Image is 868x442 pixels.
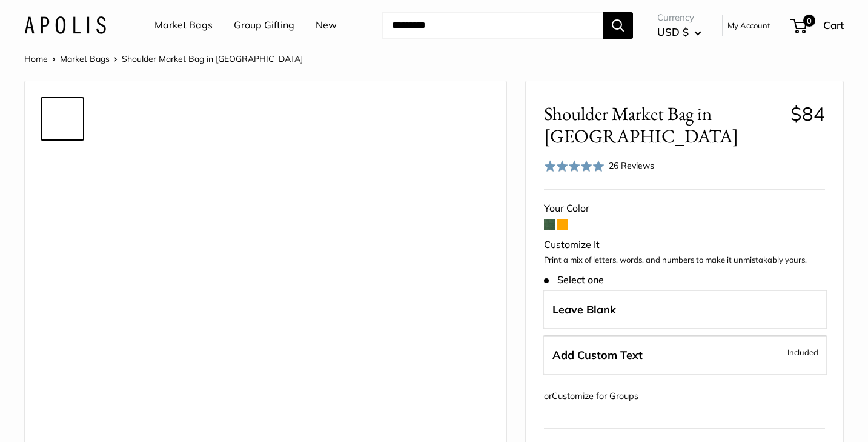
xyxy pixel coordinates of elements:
[544,254,825,266] p: Print a mix of letters, words, and numbers to make it unmistakably yours.
[544,274,604,286] span: Select one
[657,9,701,26] span: Currency
[24,16,106,34] img: Apolis
[552,390,638,401] a: Customize for Groups
[41,97,84,141] a: Shoulder Market Bag in Field Green
[790,102,825,126] span: $84
[41,291,84,335] a: Shoulder Market Bag in Field Green
[234,16,294,35] a: Group Gifting
[552,303,616,316] span: Leave Blank
[544,102,781,147] span: Shoulder Market Bag in [GEOGRAPHIC_DATA]
[792,16,844,35] a: 0 Cart
[544,236,825,254] div: Customize It
[727,18,770,33] a: My Account
[24,51,303,67] nav: Breadcrumb
[154,16,213,35] a: Market Bags
[823,19,844,32] span: Cart
[543,290,827,330] label: Leave Blank
[60,53,110,64] a: Market Bags
[41,388,84,432] a: Shoulder Market Bag in Field Green
[543,335,827,375] label: Add Custom Text
[544,199,825,218] div: Your Color
[803,15,815,27] span: 0
[24,53,48,64] a: Home
[41,146,84,189] a: Shoulder Market Bag in Field Green
[41,243,84,286] a: Shoulder Market Bag in Field Green
[603,12,633,39] button: Search
[41,194,84,238] a: Shoulder Market Bag in Field Green
[382,12,603,39] input: Search...
[552,348,643,362] span: Add Custom Text
[41,340,84,383] a: Shoulder Market Bag in Field Green
[609,160,654,171] span: 26 Reviews
[657,22,701,42] button: USD $
[544,388,638,404] div: or
[122,53,303,64] span: Shoulder Market Bag in [GEOGRAPHIC_DATA]
[657,25,689,38] span: USD $
[316,16,337,35] a: New
[787,345,818,360] span: Included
